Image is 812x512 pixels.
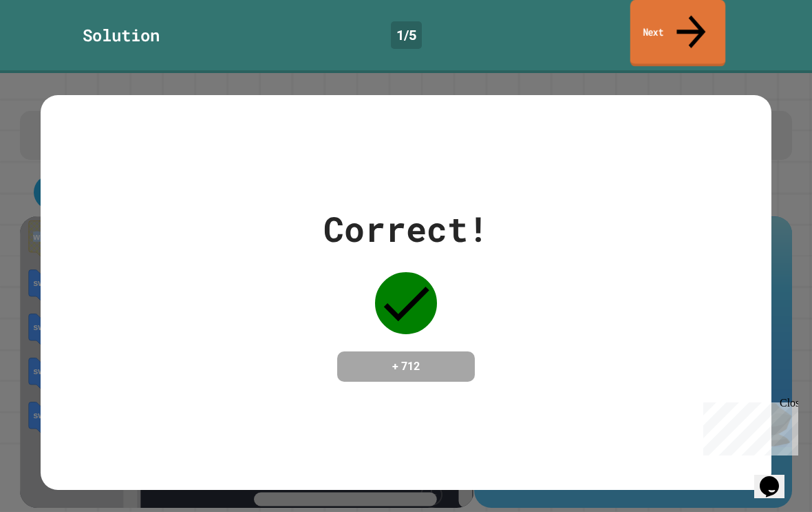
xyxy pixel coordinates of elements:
[351,358,461,375] h4: + 712
[83,23,160,48] div: Solution
[6,6,95,88] div: Chat with us now!Close
[391,21,422,49] div: 1 / 5
[323,203,489,255] div: Correct!
[698,397,798,455] iframe: chat widget
[754,457,798,498] iframe: chat widget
